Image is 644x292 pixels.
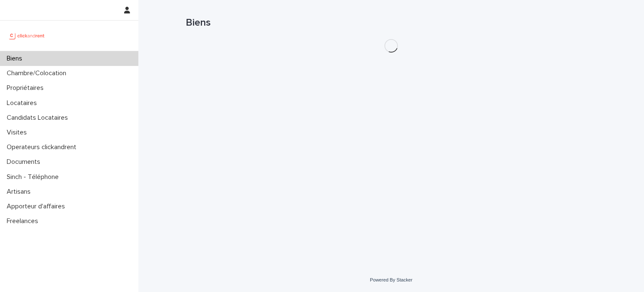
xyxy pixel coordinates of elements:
p: Visites [3,129,34,137]
h1: Biens [186,17,597,29]
img: UCB0brd3T0yccxBKYDjQ [7,27,47,44]
p: Documents [3,158,47,166]
p: Biens [3,55,29,63]
a: Powered By Stacker [370,277,412,282]
p: Apporteur d'affaires [3,203,72,210]
p: Freelances [3,217,45,225]
p: Propriétaires [3,84,50,92]
p: Locataires [3,99,44,107]
p: Artisans [3,188,37,196]
p: Operateurs clickandrent [3,143,83,151]
p: Sinch - Téléphone [3,173,65,181]
p: Chambre/Colocation [3,69,73,77]
p: Candidats Locataires [3,114,75,122]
